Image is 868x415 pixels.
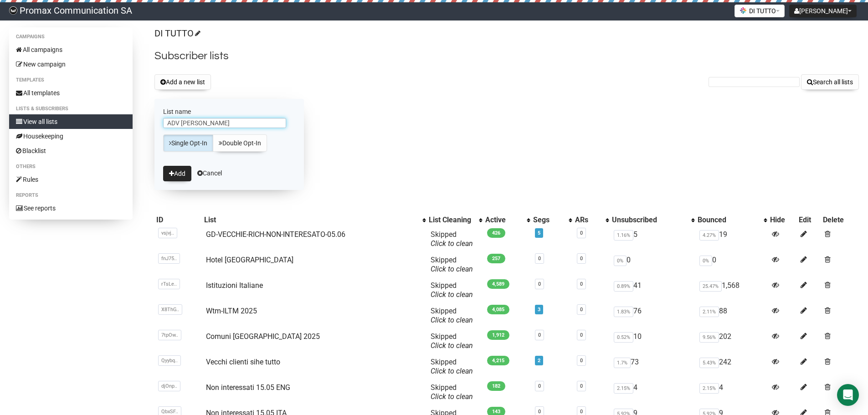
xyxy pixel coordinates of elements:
th: Segs: No sort applied, activate to apply an ascending sort [531,214,573,226]
span: Skipped [431,332,473,350]
a: All campaigns [9,42,133,57]
a: 0 [580,307,583,313]
td: 4 [696,379,768,405]
span: 4,589 [487,279,509,289]
li: Campaigns [9,31,133,42]
td: 41 [610,277,696,303]
input: The name of your new list [163,118,286,128]
a: 5 [538,230,540,236]
span: 1.7% [614,358,631,368]
div: Unsubscribed [612,215,687,225]
a: Rules [9,172,133,187]
span: 182 [487,381,505,391]
td: 1,568 [696,277,768,303]
span: X8ThG.. [158,304,182,315]
a: Single Opt-In [163,134,213,152]
th: Bounced: No sort applied, activate to apply an ascending sort [696,214,768,226]
span: djOnp.. [158,381,180,391]
img: favicons [740,7,747,14]
a: New campaign [9,57,133,72]
th: Hide: No sort applied, sorting is disabled [768,214,797,226]
div: List [204,215,417,225]
a: Click to clean [431,265,473,273]
a: Non interessati 15.05 ENG [206,383,290,392]
div: List Cleaning [429,215,474,225]
div: Bounced [698,215,759,225]
a: View all lists [9,114,133,129]
td: 202 [696,328,768,354]
a: 0 [580,230,583,236]
div: Active [485,215,523,225]
span: 4,085 [487,305,509,314]
a: Click to clean [431,392,473,401]
th: ARs: No sort applied, activate to apply an ascending sort [573,214,610,226]
div: Hide [770,215,795,225]
td: 0 [610,252,696,277]
div: Segs [533,215,564,225]
td: 76 [610,303,696,328]
span: 5.43% [699,358,719,368]
li: Lists & subscribers [9,103,133,114]
span: 2.11% [699,307,719,317]
span: Skipped [431,358,473,375]
div: ARs [575,215,601,225]
td: 5 [610,226,696,252]
div: Open Intercom Messenger [837,384,859,406]
a: 0 [538,409,541,415]
li: Reports [9,190,133,201]
a: 0 [580,383,583,389]
a: Hotel [GEOGRAPHIC_DATA] [206,256,293,264]
span: 25.47% [699,281,722,292]
span: 1,912 [487,330,509,340]
span: 7tpOw.. [158,330,181,340]
a: Click to clean [431,341,473,350]
div: Edit [799,215,820,225]
button: DI TUTTO [734,5,785,17]
a: Istituzioni Italiane [206,281,263,290]
a: 0 [580,256,583,261]
span: 257 [487,254,505,263]
td: 0 [696,252,768,277]
a: 2 [538,358,540,364]
div: ID [156,215,201,225]
a: Click to clean [431,239,473,248]
span: 0% [699,256,712,266]
td: 4 [610,379,696,405]
th: Active: No sort applied, activate to apply an ascending sort [483,214,532,226]
span: Skipped [431,256,473,273]
span: 0.89% [614,281,633,292]
a: Comuni [GEOGRAPHIC_DATA] 2025 [206,332,320,341]
span: 4,215 [487,356,509,365]
a: 0 [580,332,583,338]
h2: Subscriber lists [154,48,859,64]
label: List name [163,108,295,116]
a: Click to clean [431,290,473,299]
a: 0 [580,358,583,364]
a: Vecchi clienti sihe tutto [206,358,280,366]
td: 88 [696,303,768,328]
span: 0% [614,256,627,266]
th: List Cleaning: No sort applied, activate to apply an ascending sort [427,214,483,226]
div: Delete [823,215,857,225]
li: Others [9,161,133,172]
th: ID: No sort applied, sorting is disabled [154,214,203,226]
a: 0 [580,281,583,287]
a: 3 [538,307,540,313]
span: 1.83% [614,307,633,317]
button: Search all lists [801,74,859,90]
span: 9.56% [699,332,719,343]
th: Edit: No sort applied, sorting is disabled [797,214,822,226]
button: [PERSON_NAME] [789,5,857,17]
span: 4.27% [699,230,719,241]
span: 0.52% [614,332,633,343]
a: Double Opt-In [213,134,267,152]
span: Skipped [431,307,473,324]
a: 0 [538,281,541,287]
a: Click to clean [431,367,473,375]
a: Click to clean [431,316,473,324]
td: 10 [610,328,696,354]
td: 242 [696,354,768,379]
a: All templates [9,86,133,100]
span: vsjvj.. [158,228,177,238]
span: Skipped [431,281,473,299]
